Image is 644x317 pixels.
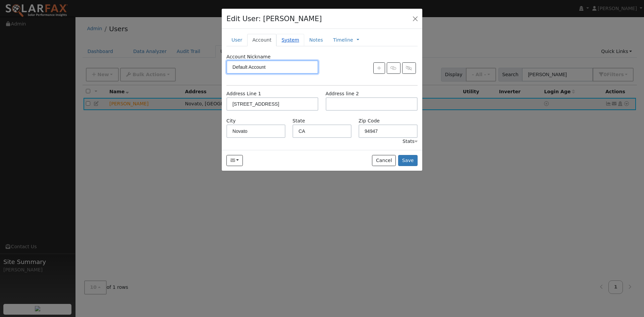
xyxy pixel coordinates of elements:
[387,62,400,74] button: Link Account
[359,117,380,124] label: Zip Code
[402,62,416,74] button: Unlink Account
[333,37,353,44] a: Timeline
[304,34,328,46] a: Notes
[326,90,359,97] label: Address line 2
[226,117,236,124] label: City
[247,34,276,46] a: Account
[226,155,243,166] button: ABrysonSF@gmail.com
[226,34,247,46] a: User
[402,138,418,145] div: Stats
[276,34,304,46] a: System
[226,53,271,60] label: Account Nickname
[398,155,418,166] button: Save
[226,13,322,24] h4: Edit User: [PERSON_NAME]
[292,117,305,124] label: State
[226,90,261,97] label: Address Line 1
[373,62,385,74] button: Create New Account
[372,155,396,166] button: Cancel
